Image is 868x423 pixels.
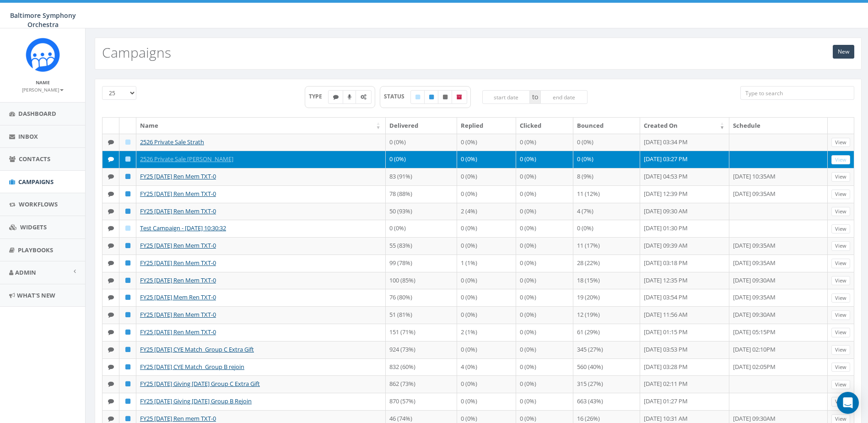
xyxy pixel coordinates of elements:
[108,347,114,352] i: Text SMS
[457,255,516,272] td: 1 (1%)
[415,94,420,100] i: Draft
[457,289,516,306] td: 0 (0%)
[140,190,216,198] a: FY25 [DATE] Ren Mem TXT-0
[516,118,573,134] th: Clicked
[125,243,130,249] i: Published
[457,220,516,237] td: 0 (0%)
[125,347,130,352] i: Published
[640,118,729,134] th: Created On: activate to sort column ascending
[729,341,828,358] td: [DATE] 02:10PM
[125,416,130,422] i: Published
[108,416,114,422] i: Text SMS
[136,118,386,134] th: Name: activate to sort column ascending
[140,207,216,215] a: FY25 [DATE] Ren Mem TXT-0
[140,241,216,249] a: FY25 [DATE] Ren Mem TXT-0
[640,358,729,376] td: [DATE] 03:28 PM
[108,364,114,370] i: Text SMS
[386,375,457,393] td: 862 (73%)
[729,118,828,134] th: Schedule
[831,207,850,217] a: View
[457,393,516,410] td: 0 (0%)
[18,132,38,141] span: Inbox
[386,118,457,134] th: Delivered
[125,312,130,318] i: Published
[540,90,588,104] input: end date
[140,310,216,319] a: FY25 [DATE] Ren Mem TXT-0
[640,203,729,220] td: [DATE] 09:30 AM
[17,291,55,299] span: What's New
[125,191,130,197] i: Published
[516,272,573,289] td: 0 (0%)
[833,45,854,59] a: New
[837,392,859,414] div: Open Intercom Messenger
[309,92,329,100] span: TYPE
[125,208,130,214] i: Published
[640,220,729,237] td: [DATE] 01:30 PM
[457,185,516,203] td: 0 (0%)
[831,276,850,286] a: View
[516,289,573,306] td: 0 (0%)
[516,151,573,168] td: 0 (0%)
[22,85,64,93] a: [PERSON_NAME]
[640,134,729,151] td: [DATE] 03:34 PM
[108,191,114,197] i: Text SMS
[102,45,171,60] h2: Campaigns
[573,358,640,376] td: 560 (40%)
[386,134,457,151] td: 0 (0%)
[831,155,850,165] a: View
[573,134,640,151] td: 0 (0%)
[125,364,130,370] i: Published
[729,237,828,255] td: [DATE] 09:35AM
[516,306,573,324] td: 0 (0%)
[125,260,130,266] i: Published
[457,203,516,220] td: 2 (4%)
[729,306,828,324] td: [DATE] 09:30AM
[516,203,573,220] td: 0 (0%)
[443,94,447,100] i: Unpublished
[729,358,828,376] td: [DATE] 02:05PM
[361,94,367,100] i: Automated Message
[108,243,114,249] i: Text SMS
[640,324,729,341] td: [DATE] 01:15 PM
[18,109,56,118] span: Dashboard
[729,168,828,185] td: [DATE] 10:35AM
[457,306,516,324] td: 0 (0%)
[831,259,850,268] a: View
[108,398,114,404] i: Text SMS
[108,156,114,162] i: Text SMS
[729,255,828,272] td: [DATE] 09:35AM
[108,312,114,318] i: Text SMS
[108,139,114,145] i: Text SMS
[108,329,114,335] i: Text SMS
[831,241,850,251] a: View
[516,375,573,393] td: 0 (0%)
[108,208,114,214] i: Text SMS
[36,79,50,86] small: Name
[140,363,244,371] a: FY25 [DATE] CYE Match_Group B rejoin
[20,223,47,231] span: Widgets
[573,393,640,410] td: 663 (43%)
[125,381,130,387] i: Published
[729,272,828,289] td: [DATE] 09:30AM
[831,224,850,234] a: View
[457,272,516,289] td: 0 (0%)
[386,358,457,376] td: 832 (60%)
[386,185,457,203] td: 78 (88%)
[140,224,226,232] a: Test Campaign - [DATE] 10:30:32
[573,289,640,306] td: 19 (20%)
[386,203,457,220] td: 50 (93%)
[831,138,850,147] a: View
[457,151,516,168] td: 0 (0%)
[640,341,729,358] td: [DATE] 03:53 PM
[384,92,411,100] span: STATUS
[831,190,850,199] a: View
[140,172,216,180] a: FY25 [DATE] Ren Mem TXT-0
[516,324,573,341] td: 0 (0%)
[348,94,351,100] i: Ringless Voice Mail
[831,363,850,372] a: View
[516,393,573,410] td: 0 (0%)
[386,237,457,255] td: 55 (83%)
[516,341,573,358] td: 0 (0%)
[343,90,356,104] label: Ringless Voice Mail
[729,289,828,306] td: [DATE] 09:35AM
